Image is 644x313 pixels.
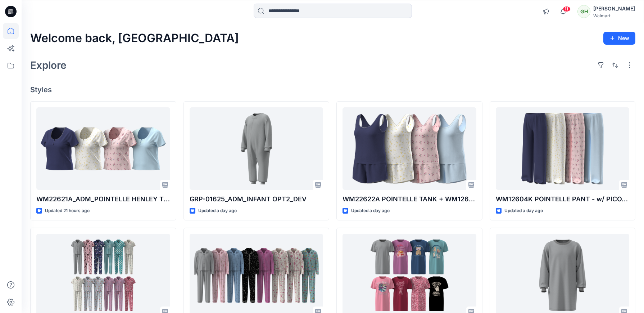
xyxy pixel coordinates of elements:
[30,32,239,45] h2: Welcome back, [GEOGRAPHIC_DATA]
[343,194,476,204] p: WM22622A POINTELLE TANK + WM12605K POINTELLE SHORT -w- PICOT_COLORWAY
[36,107,170,190] a: WM22621A_ADM_POINTELLE HENLEY TEE_COLORWAY
[603,32,635,45] button: New
[36,194,170,204] p: WM22621A_ADM_POINTELLE HENLEY TEE_COLORWAY
[504,207,543,215] p: Updated a day ago
[30,85,635,94] h4: Styles
[198,207,237,215] p: Updated a day ago
[593,4,635,13] div: [PERSON_NAME]
[577,5,590,18] div: GH
[190,194,323,204] p: GRP-01625_ADM_INFANT OPT2_DEV
[593,13,635,18] div: Walmart
[496,107,630,190] a: WM12604K POINTELLE PANT - w/ PICOT_COLORWAY
[563,6,571,12] span: 11
[351,207,390,215] p: Updated a day ago
[45,207,90,215] p: Updated 21 hours ago
[496,194,630,204] p: WM12604K POINTELLE PANT - w/ PICOT_COLORWAY
[30,59,67,71] h2: Explore
[190,107,323,190] a: GRP-01625_ADM_INFANT OPT2_DEV
[343,107,476,190] a: WM22622A POINTELLE TANK + WM12605K POINTELLE SHORT -w- PICOT_COLORWAY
